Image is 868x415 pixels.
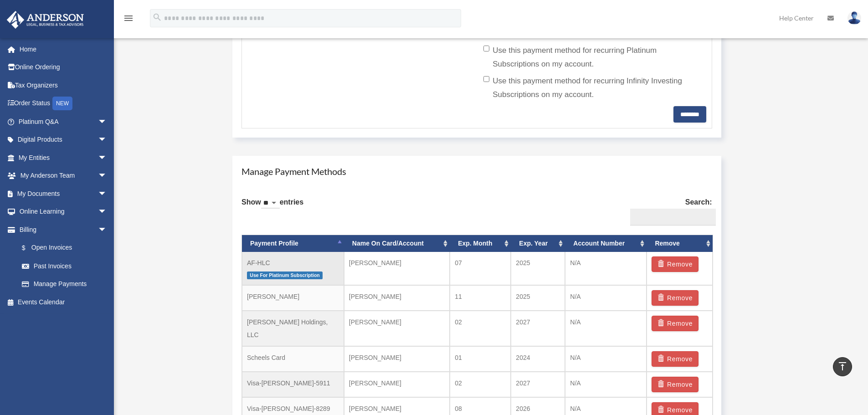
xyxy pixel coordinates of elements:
th: Payment Profile: activate to sort column descending [242,235,344,252]
span: $ [27,242,31,254]
a: Billingarrow_drop_down [6,220,121,239]
span: arrow_drop_down [98,149,116,167]
td: 2027 [511,311,565,346]
th: Exp. Month: activate to sort column ascending [450,235,511,252]
label: Show entries [241,196,303,218]
td: AF-HLC [242,252,344,286]
a: My Entitiesarrow_drop_down [6,149,121,167]
td: 2025 [511,252,565,286]
label: Search: [627,196,712,226]
td: Visa-[PERSON_NAME]-5911 [242,372,344,397]
span: arrow_drop_down [98,113,116,131]
button: Remove [652,351,699,367]
td: N/A [565,285,647,311]
td: 02 [450,372,511,397]
td: [PERSON_NAME] [344,285,450,311]
a: Events Calendar [6,293,121,311]
th: Exp. Year: activate to sort column ascending [511,235,565,252]
th: Name On Card/Account: activate to sort column ascending [344,235,450,252]
h4: Manage Payment Methods [241,165,712,178]
a: vertical_align_top [833,357,852,376]
i: menu [123,13,134,24]
span: arrow_drop_down [98,131,116,149]
th: Account Number: activate to sort column ascending [565,235,647,252]
td: [PERSON_NAME] Holdings, LLC [242,311,344,346]
i: search [152,12,162,22]
img: Anderson Advisors Platinum Portal [4,11,87,29]
a: Online Learningarrow_drop_down [6,203,121,221]
span: arrow_drop_down [98,220,116,239]
td: [PERSON_NAME] [242,285,344,311]
button: Remove [652,377,699,392]
select: Showentries [261,198,280,209]
i: vertical_align_top [837,361,848,372]
td: 2027 [511,372,565,397]
div: NEW [52,97,72,110]
td: 2024 [511,346,565,372]
input: Use this payment method for recurring Platinum Subscriptions on my account. [483,46,489,51]
button: Remove [652,290,699,306]
td: 07 [450,252,511,286]
a: Platinum Q&Aarrow_drop_down [6,113,121,131]
a: menu [123,16,134,24]
span: arrow_drop_down [98,167,116,185]
td: Scheels Card [242,346,344,372]
span: arrow_drop_down [98,184,116,203]
span: arrow_drop_down [98,203,116,221]
a: Past Invoices [13,257,121,275]
label: Use this payment method for recurring Platinum Subscriptions on my account. [483,44,699,71]
button: Remove [652,256,699,272]
td: [PERSON_NAME] [344,346,450,372]
td: N/A [565,311,647,346]
th: Remove: activate to sort column ascending [647,235,712,252]
td: N/A [565,252,647,286]
td: N/A [565,372,647,397]
td: 11 [450,285,511,311]
img: User Pic [847,11,861,25]
span: Use For Platinum Subscription [247,272,323,279]
label: Use this payment method for recurring Infinity Investing Subscriptions on my account. [483,74,699,102]
td: [PERSON_NAME] [344,252,450,286]
button: Remove [652,316,699,331]
td: 02 [450,311,511,346]
a: Manage Payments [13,275,116,293]
a: Online Ordering [6,58,121,77]
a: Digital Productsarrow_drop_down [6,131,121,149]
input: Use this payment method for recurring Infinity Investing Subscriptions on my account. [483,76,489,82]
a: Tax Organizers [6,76,121,94]
a: My Anderson Teamarrow_drop_down [6,167,121,185]
td: 2025 [511,285,565,311]
a: My Documentsarrow_drop_down [6,184,121,203]
td: 01 [450,346,511,372]
a: Home [6,40,121,58]
a: $Open Invoices [13,239,121,257]
td: N/A [565,346,647,372]
a: Order StatusNEW [6,94,121,113]
input: Search: [630,209,716,226]
td: [PERSON_NAME] [344,311,450,346]
td: [PERSON_NAME] [344,372,450,397]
